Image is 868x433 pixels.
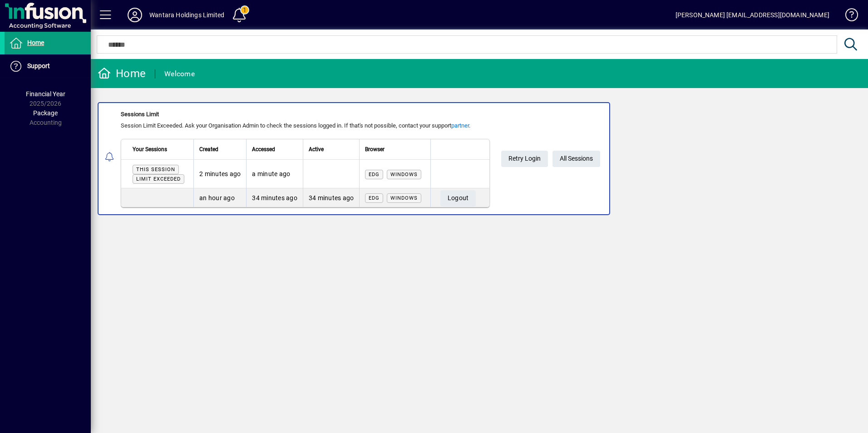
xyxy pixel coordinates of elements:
[838,2,857,31] a: Knowledge Base
[27,62,50,69] span: Support
[33,109,58,117] span: Package
[676,8,829,22] div: [PERSON_NAME] [EMAIL_ADDRESS][DOMAIN_NAME]
[448,191,469,206] span: Logout
[120,7,149,23] button: Profile
[91,102,868,215] app-alert-notification-menu-item: Sessions Limit
[440,190,476,207] button: Logout
[369,195,380,201] span: Edg
[121,121,490,130] div: Session Limit Exceeded. Ask your Organisation Admin to check the sessions logged in. If that's no...
[303,188,360,207] td: 34 minutes ago
[164,67,195,81] div: Welcome
[27,39,44,46] span: Home
[252,144,275,154] span: Accessed
[508,151,541,166] span: Retry Login
[136,176,181,182] span: Limit exceeded
[451,122,469,129] a: partner
[121,110,490,119] div: Sessions Limit
[193,160,246,188] td: 2 minutes ago
[369,172,380,177] span: Edg
[246,188,303,207] td: 34 minutes ago
[390,172,418,177] span: Windows
[309,144,324,154] span: Active
[149,8,224,22] div: Wantara Holdings Limited
[552,151,600,167] a: All Sessions
[98,66,146,81] div: Home
[390,195,418,201] span: Windows
[560,151,593,166] span: All Sessions
[133,144,167,154] span: Your Sessions
[193,188,246,207] td: an hour ago
[365,144,385,154] span: Browser
[199,144,218,154] span: Created
[5,55,91,78] a: Support
[501,151,548,167] button: Retry Login
[26,90,65,98] span: Financial Year
[136,167,175,172] span: This session
[246,160,303,188] td: a minute ago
